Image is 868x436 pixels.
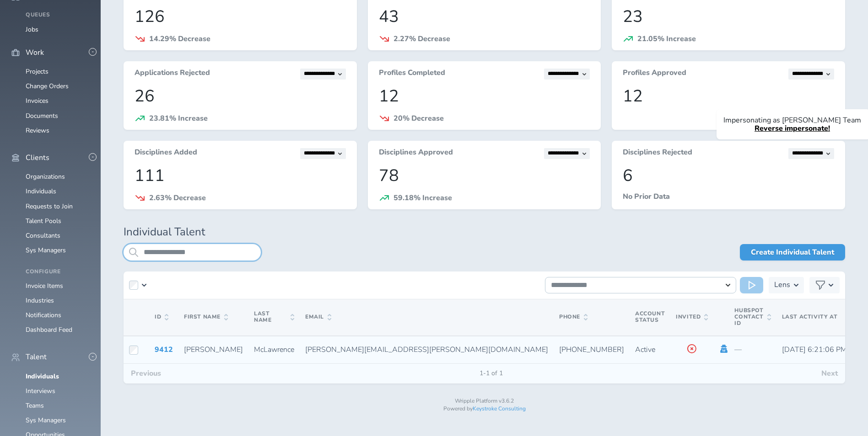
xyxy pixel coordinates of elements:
[26,231,60,240] a: Consultants
[379,148,453,159] h3: Disciplines Approved
[26,48,44,57] span: Work
[149,34,210,44] span: 14.29% Decrease
[26,25,38,34] a: Jobs
[379,87,590,106] p: 12
[26,282,63,290] a: Invoice Items
[26,12,90,18] h4: Queues
[26,296,54,305] a: Industries
[124,226,845,239] h1: Individual Talent
[379,166,590,185] p: 78
[26,172,65,181] a: Organizations
[774,277,790,293] h3: Lens
[623,7,834,26] p: 23
[623,148,692,159] h3: Disciplines Rejected
[124,398,845,404] p: Wripple Platform v3.6.2
[26,112,58,120] a: Documents
[254,345,294,355] span: McLawrence
[155,314,168,320] span: ID
[623,166,834,185] p: 6
[26,82,69,90] a: Change Orders
[254,311,294,324] span: Last Name
[26,372,59,381] a: Individuals
[26,202,73,211] a: Requests to Join
[135,148,197,159] h3: Disciplines Added
[734,308,771,326] span: Hubspot Contact Id
[559,314,588,320] span: Phone
[26,246,66,255] a: Sys Managers
[623,69,686,80] h3: Profiles Approved
[26,67,49,76] a: Projects
[26,187,56,196] a: Individuals
[814,364,845,383] button: Next
[89,48,97,56] button: -
[623,191,670,202] span: No Prior Data
[135,87,346,106] p: 26
[394,113,444,123] span: 20% Decrease
[135,7,346,26] p: 126
[155,345,173,355] a: 9412
[26,353,47,361] span: Talent
[559,345,624,355] span: [PHONE_NUMBER]
[26,96,49,105] a: Invoices
[472,370,510,377] span: 1-1 of 1
[26,126,49,135] a: Reviews
[26,311,61,319] a: Notifications
[782,313,838,320] span: Last Activity At
[305,314,331,320] span: Email
[719,345,729,353] a: Impersonate
[124,406,845,412] p: Powered by
[26,401,44,410] a: Teams
[26,387,55,395] a: Interviews
[135,166,346,185] p: 111
[124,364,168,383] button: Previous
[769,277,804,293] button: Lens
[676,314,708,320] span: Invited
[379,7,590,26] p: 43
[26,269,90,275] h4: Configure
[623,87,834,106] p: 12
[184,345,243,355] span: [PERSON_NAME]
[149,193,206,203] span: 2.63% Decrease
[635,345,655,355] span: Active
[637,34,696,44] span: 21.05% Increase
[89,153,97,161] button: -
[394,34,450,44] span: 2.27% Decrease
[782,345,847,355] span: [DATE] 6:21:06 PM
[149,113,208,123] span: 23.81% Increase
[26,154,49,162] span: Clients
[135,69,210,80] h3: Applications Rejected
[740,277,763,293] button: Run Action
[305,345,548,355] span: [PERSON_NAME][EMAIL_ADDRESS][PERSON_NAME][DOMAIN_NAME]
[184,314,228,320] span: First Name
[473,405,526,412] a: Keystroke Consulting
[394,193,452,203] span: 59.18% Increase
[26,217,61,225] a: Talent Pools
[26,416,66,425] a: Sys Managers
[379,69,445,80] h3: Profiles Completed
[723,116,861,124] p: Impersonating as [PERSON_NAME] Team
[26,325,72,334] a: Dashboard Feed
[755,123,830,133] a: Reverse impersonate!
[734,346,771,354] p: —
[89,353,97,361] button: -
[740,244,845,261] a: Create Individual Talent
[635,310,665,324] span: Account Status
